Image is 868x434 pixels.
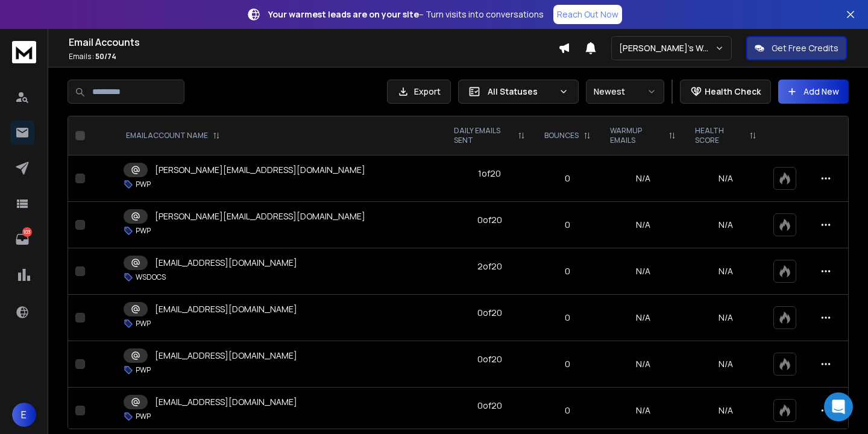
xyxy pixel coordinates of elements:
p: 0 [542,312,593,324]
p: N/A [693,219,759,231]
p: [EMAIL_ADDRESS][DOMAIN_NAME] [155,257,297,269]
button: Export [387,80,451,104]
p: WARMUP EMAILS [610,126,664,145]
button: E [12,403,36,427]
p: 0 [542,404,593,417]
div: 2 of 20 [477,260,502,272]
p: Emails : [69,52,558,61]
div: 0 of 20 [477,400,502,412]
p: 0 [542,265,593,277]
p: HEALTH SCORE [695,126,744,145]
div: 0 of 20 [477,214,502,226]
p: PWP [136,180,151,189]
img: logo [12,41,36,63]
p: 0 [542,358,593,370]
p: [EMAIL_ADDRESS][DOMAIN_NAME] [155,350,297,362]
p: PWP [136,319,151,329]
strong: Your warmest leads are on your site [268,8,419,20]
p: PWP [136,365,151,375]
p: Reach Out Now [557,8,618,20]
p: 0 [542,172,593,184]
p: Health Check [705,86,761,98]
a: Reach Out Now [553,5,622,24]
div: EMAIL ACCOUNT NAME [126,131,220,140]
div: Open Intercom Messenger [824,392,853,421]
p: BOUNCES [544,131,579,140]
h1: Email Accounts [69,35,558,49]
span: 50 / 74 [95,51,116,61]
p: [PERSON_NAME][EMAIL_ADDRESS][DOMAIN_NAME] [155,164,365,176]
td: N/A [600,341,685,388]
p: DAILY EMAILS SENT [454,126,513,145]
p: PWP [136,226,151,236]
td: N/A [600,248,685,295]
td: N/A [600,295,685,341]
p: N/A [693,358,759,370]
p: WSDOCS [136,272,166,282]
p: All Statuses [488,86,554,98]
td: N/A [600,202,685,248]
p: N/A [693,404,759,417]
p: N/A [693,172,759,184]
p: PWP [136,412,151,421]
p: – Turn visits into conversations [268,8,544,20]
div: 1 of 20 [478,168,501,180]
button: Add New [778,80,849,104]
p: N/A [693,312,759,324]
td: N/A [600,388,685,434]
p: 0 [542,219,593,231]
button: Health Check [680,80,771,104]
p: [PERSON_NAME][EMAIL_ADDRESS][DOMAIN_NAME] [155,210,365,222]
td: N/A [600,156,685,202]
div: 0 of 20 [477,353,502,365]
div: 0 of 20 [477,307,502,319]
button: Get Free Credits [746,36,847,60]
p: [EMAIL_ADDRESS][DOMAIN_NAME] [155,396,297,408]
a: 103 [10,227,34,251]
p: Get Free Credits [772,42,838,54]
p: 103 [22,227,32,237]
p: [EMAIL_ADDRESS][DOMAIN_NAME] [155,303,297,315]
p: [PERSON_NAME]'s Workspace [619,42,715,54]
p: N/A [693,265,759,277]
button: Newest [586,80,664,104]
